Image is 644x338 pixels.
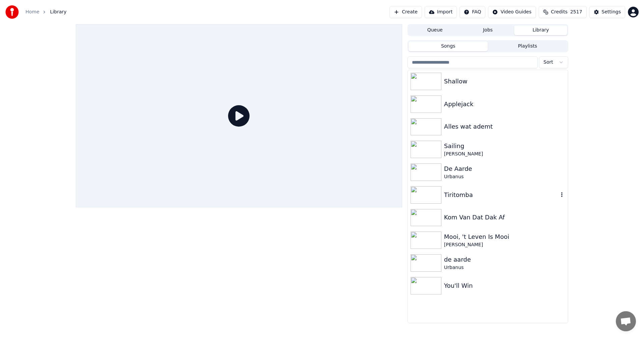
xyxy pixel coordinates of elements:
div: Mooi, 't Leven Is Mooi [444,232,565,242]
button: Queue [409,25,462,35]
div: De Aarde [444,164,565,174]
button: Import [425,6,457,18]
span: Library [50,9,66,15]
div: Urbanus [444,174,565,180]
div: de aarde [444,255,565,264]
div: Urbanus [444,264,565,271]
div: Kom Van Dat Dak Af [444,213,565,222]
button: Playlists [488,42,567,51]
button: Library [514,25,567,35]
img: youka [5,5,19,19]
button: Credits2517 [539,6,587,18]
div: Alles wat ademt [444,122,565,131]
div: Sailing [444,141,565,151]
nav: breadcrumb [25,9,66,15]
a: Home [25,9,39,15]
div: [PERSON_NAME] [444,151,565,157]
span: Sort [543,59,553,66]
div: Open chat [616,311,636,331]
span: Credits [551,9,568,15]
button: Songs [409,42,488,51]
button: Video Guides [488,6,536,18]
div: Settings [602,9,621,15]
div: Tiritomba [444,190,558,200]
div: [PERSON_NAME] [444,242,565,248]
div: You'll Win [444,281,565,290]
button: Create [389,6,422,18]
span: 2517 [570,9,582,15]
div: Shallow [444,77,565,86]
button: Jobs [462,25,515,35]
button: FAQ [460,6,485,18]
div: Applejack [444,99,565,109]
button: Settings [589,6,625,18]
